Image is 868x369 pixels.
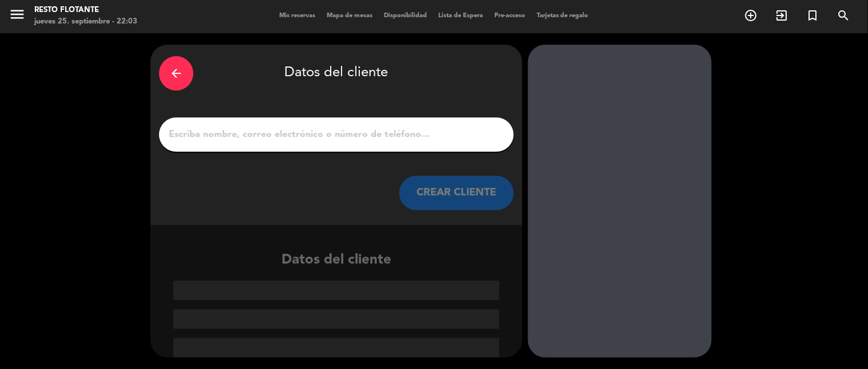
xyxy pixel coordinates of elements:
div: jueves 25. septiembre - 22:03 [34,16,137,28]
i: arrow_back [169,66,183,80]
div: Datos del cliente [159,53,514,93]
button: CREAR CLIENTE [399,176,514,210]
span: Pre-acceso [489,13,531,19]
span: Disponibilidad [378,13,433,19]
div: Datos del cliente [150,249,522,358]
input: Escriba nombre, correo electrónico o número de teléfono... [168,127,505,143]
button: menu [9,6,26,27]
i: search [837,9,851,22]
i: turned_in_not [806,9,820,22]
span: Mis reservas [274,13,321,19]
span: Mapa de mesas [321,13,378,19]
i: exit_to_app [775,9,789,22]
span: Lista de Espera [433,13,489,19]
div: Resto Flotante [34,5,137,16]
span: Tarjetas de regalo [531,13,594,19]
i: add_circle_outline [744,9,758,22]
i: menu [9,6,26,23]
